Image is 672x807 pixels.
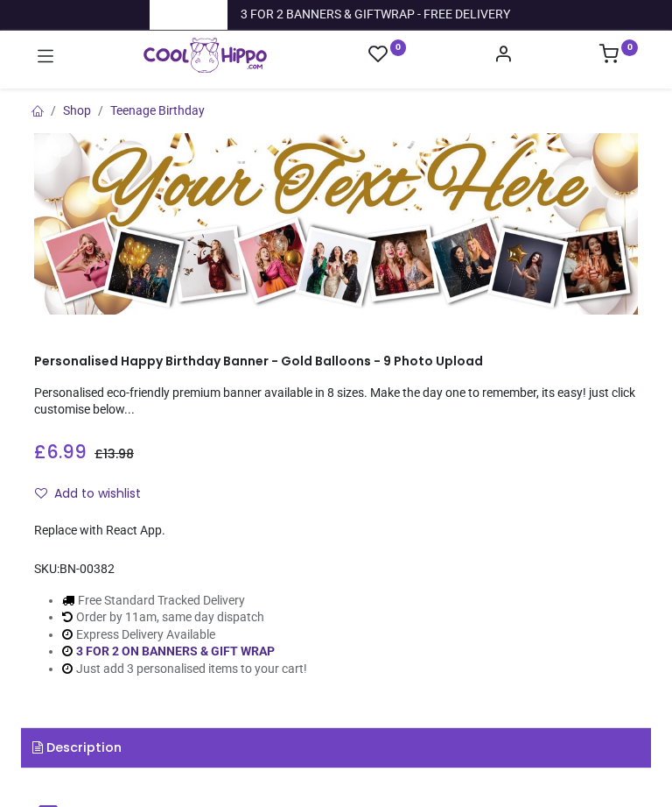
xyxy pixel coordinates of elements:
[241,6,510,24] div: 3 FOR 2 BANNERS & GIFTWRAP - FREE DELIVERY
[34,440,87,465] span: £
[103,445,134,463] span: 13.98
[34,385,638,419] p: Personalised eco-friendly premium banner available in 8 sizes. Make the day one to remember, its ...
[34,133,638,315] img: Personalised Happy Birthday Banner - Gold Balloons - 9 Photo Upload
[63,103,91,117] a: Shop
[493,49,513,63] a: Account Info
[34,522,638,540] div: Replace with React App.
[46,439,87,464] span: 6.99
[163,6,214,24] a: Trustpilot
[35,487,47,499] i: Add to wishlist
[34,479,156,509] button: Add to wishlistAdd to wishlist
[368,44,407,66] a: 0
[21,728,651,768] a: Description
[62,661,307,678] li: Just add 3 personalised items to your cart!
[621,39,638,56] sup: 0
[34,353,638,371] h1: Personalised Happy Birthday Banner - Gold Balloons - 9 Photo Upload
[62,626,307,644] li: Express Delivery Available
[143,38,267,73] img: Cool Hippo
[62,592,307,610] li: Free Standard Tracked Delivery
[76,644,275,658] a: 3 FOR 2 ON BANNERS & GIFT WRAP
[143,38,267,73] a: Logo of Cool Hippo
[59,562,115,576] span: BN-00382
[110,103,205,117] a: Teenage Birthday
[599,49,638,63] a: 0
[390,39,407,56] sup: 0
[34,561,638,578] div: SKU:
[94,445,134,463] span: £
[62,609,307,626] li: Order by 11am, same day dispatch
